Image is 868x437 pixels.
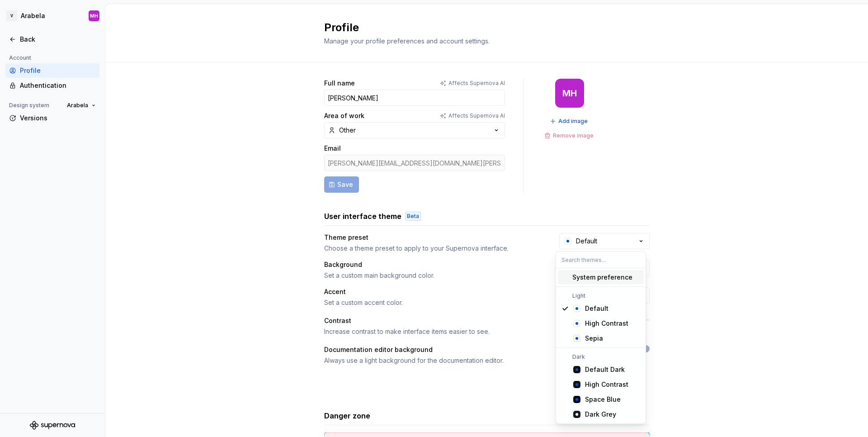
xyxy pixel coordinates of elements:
[5,100,53,111] div: Design system
[324,111,364,120] label: Area of work
[5,111,99,125] a: Versions
[448,80,505,87] p: Affects Supernova AI
[324,327,543,336] div: Increase contrast to make interface items easier to see.
[5,32,99,47] a: Back
[556,268,646,423] div: Search themes...
[20,35,96,44] div: Back
[324,244,543,253] div: Choose a theme preset to apply to your Supernova interface.
[20,114,96,123] div: Versions
[324,260,543,269] div: Background
[6,10,17,21] div: V
[585,380,628,389] div: High Contrast
[405,212,421,221] div: Beta
[324,410,370,421] h3: Danger zone
[5,52,35,63] div: Account
[339,126,356,135] div: Other
[324,316,543,325] div: Contrast
[324,271,543,280] div: Set a custom main background color.
[558,118,588,125] span: Add image
[324,298,543,307] div: Set a custom accent color.
[324,20,639,35] h2: Profile
[585,304,609,313] div: Default
[585,334,603,343] div: Sepia
[324,144,341,153] label: Email
[558,353,644,361] div: Dark
[448,112,505,119] p: Affects Supernova AI
[21,11,45,20] div: Arabela
[324,345,609,354] div: Documentation editor background
[585,410,616,419] div: Dark Grey
[324,37,490,45] span: Manage your profile preferences and account settings.
[5,78,99,93] a: Authentication
[20,81,96,90] div: Authentication
[20,66,96,75] div: Profile
[30,421,75,430] svg: Supernova Logo
[576,237,597,246] div: Default
[324,233,543,242] div: Theme preset
[556,252,646,268] input: Search themes...
[585,395,621,404] div: Space Blue
[5,63,99,78] a: Profile
[562,90,577,97] div: MH
[558,292,644,299] div: Light
[324,211,401,222] h3: User interface theme
[2,6,103,26] button: VArabelaMH
[324,356,609,365] div: Always use a light background for the documentation editor.
[67,102,88,109] span: Arabela
[547,115,592,128] button: Add image
[585,365,625,374] div: Default Dark
[585,319,628,328] div: High Contrast
[559,233,650,249] button: Default
[324,79,355,88] label: Full name
[572,273,632,282] div: System preference
[324,287,543,296] div: Accent
[90,12,98,19] div: MH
